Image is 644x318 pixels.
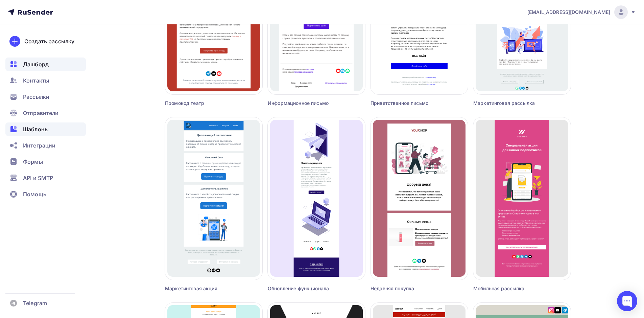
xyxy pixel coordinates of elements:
div: Мобильная рассылка [473,285,546,292]
a: Формы [5,155,86,168]
span: API и SMTP [23,174,53,182]
div: Маркетинговая акция [165,285,238,292]
div: Промокод театр [165,100,238,107]
span: Отправители [23,109,59,117]
div: Маркетинговая рассылка [473,100,546,107]
div: Приветственное письмо [371,100,444,107]
div: Информационное письмо [268,100,341,107]
span: [EMAIL_ADDRESS][DOMAIN_NAME] [527,9,610,16]
span: Дашборд [23,60,49,68]
span: Telegram [23,299,47,307]
a: Шаблоны [5,122,86,136]
div: Недавняя покупка [371,285,444,292]
span: Формы [23,158,43,166]
a: [EMAIL_ADDRESS][DOMAIN_NAME] [527,5,636,19]
span: Помощь [23,190,46,198]
a: Контакты [5,74,86,87]
span: Интеграции [23,141,55,150]
span: Рассылки [23,93,49,101]
a: Отправители [5,106,86,120]
a: Дашборд [5,58,86,71]
div: Обновление функционала [268,285,341,292]
span: Шаблоны [23,125,49,133]
div: Создать рассылку [24,37,74,45]
span: Контакты [23,76,49,85]
a: Рассылки [5,90,86,104]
